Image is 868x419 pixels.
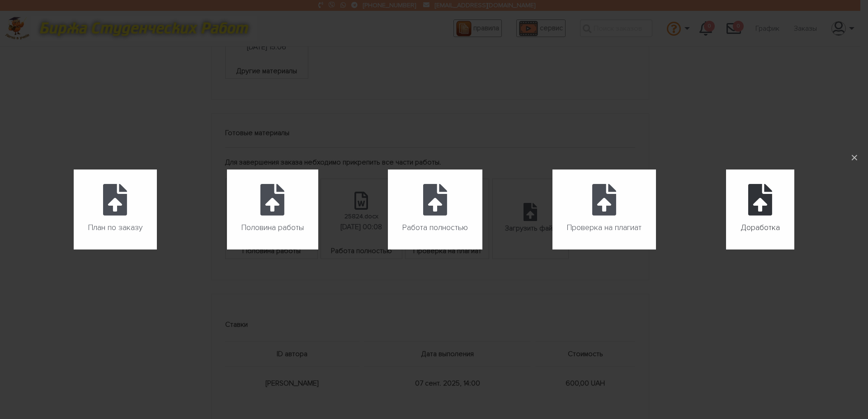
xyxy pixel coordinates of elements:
span: Работа полностью [402,221,468,235]
span: Половина работы [241,221,304,235]
button: × [844,148,864,168]
span: Проверка на плагиат [567,221,642,235]
span: План по заказу [88,221,142,235]
span: Доработка [741,221,780,235]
